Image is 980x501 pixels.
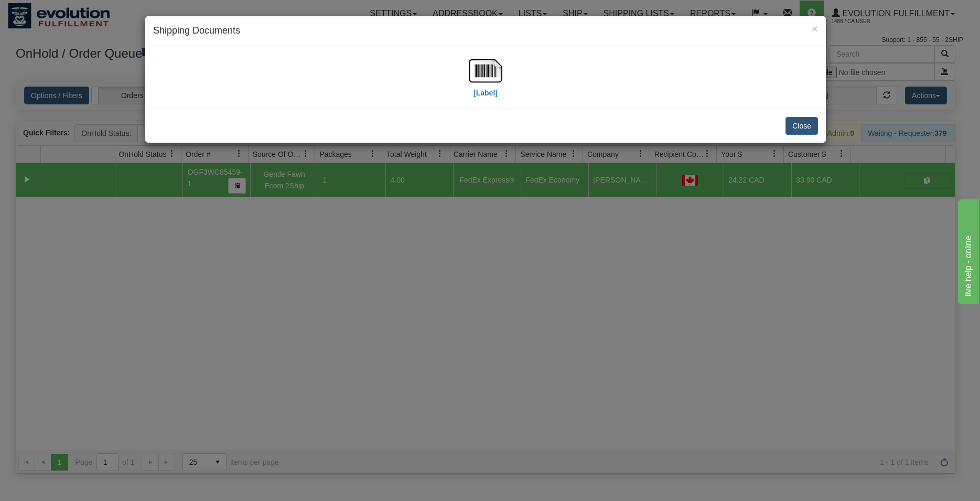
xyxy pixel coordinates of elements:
[469,54,502,88] img: barcode.jpg
[8,6,97,19] div: live help - online
[785,117,818,135] button: Close
[812,23,818,34] button: Close
[812,23,818,35] span: ×
[473,88,498,98] label: [Label]
[956,197,979,304] iframe: chat widget
[469,66,502,97] a: [Label]
[153,24,818,38] h4: Shipping Documents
